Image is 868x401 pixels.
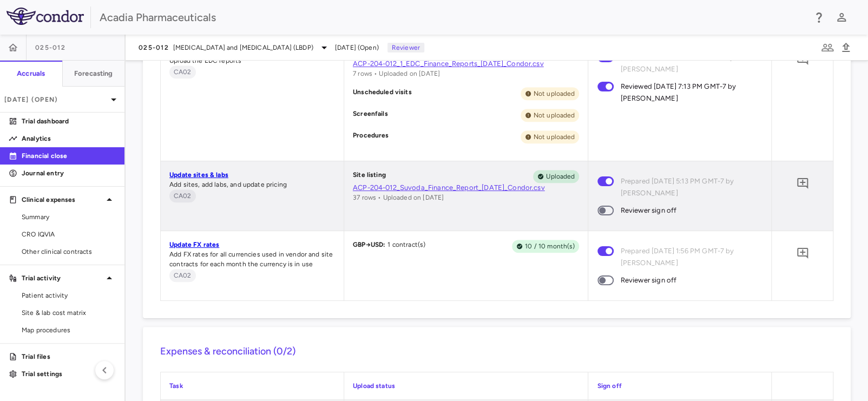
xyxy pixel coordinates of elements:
span: CA02 [169,271,196,280]
p: Financial close [22,151,116,161]
span: Monthly, the Accounting Manager, or designee, updates the Clinical Trial Workbooks based on infor... [169,65,196,78]
p: [DATE] (Open) [4,95,107,104]
span: [DATE] (Open) [335,43,379,52]
span: [MEDICAL_DATA] and [MEDICAL_DATA] (LBDP) [173,43,313,52]
p: Journal entry [22,168,116,178]
p: Trial activity [22,273,103,283]
button: Add comment [793,174,812,193]
span: Prepared [DATE] 5:13 PM GMT-7 by [PERSON_NAME] [620,51,754,75]
p: Trial settings [22,369,116,379]
a: ACP-204-012_1_EDC_Finance_Reports_[DATE]_Condor.csv [353,59,580,69]
p: Task [169,381,335,391]
span: Site & lab cost matrix [22,308,116,318]
span: Patient activity [22,291,116,300]
span: Not uploaded [529,89,580,98]
span: Uploaded [542,172,579,181]
span: Upload the EDC reports [169,57,241,64]
p: Sign off [597,381,762,391]
p: Reviewer [387,43,424,52]
h6: Accruals [17,69,45,78]
span: CRO IQVIA [22,229,116,239]
span: 025-012 [139,43,169,52]
span: Reviewed [DATE] 7:13 PM GMT-7 by [PERSON_NAME] [620,81,754,104]
span: 7 rows • Uploaded on [DATE] [353,70,440,77]
span: 10 / 10 month(s) [521,241,579,251]
span: Not uploaded [529,132,580,142]
p: Trial files [22,352,116,361]
p: Analytics [22,134,116,143]
span: Prepared [DATE] 1:56 PM GMT-7 by [PERSON_NAME] [620,245,754,269]
span: Reviewer sign off [620,205,676,216]
span: 1 contract(s) [385,241,425,248]
span: 37 rows • Uploaded on [DATE] [353,194,444,201]
span: Add sites, add labs, and update pricing [169,181,287,188]
span: Add FX rates for all currencies used in vendor and site contracts for each month the currency is ... [169,251,333,268]
span: Map procedures [22,325,116,335]
a: Update FX rates [169,241,219,248]
div: Acadia Pharmaceuticals [100,9,805,25]
p: Procedures [353,130,389,143]
svg: Add comment [796,247,809,260]
span: Monthly, the Accounting Manager, or designee, updates the Clinical Trial Workbooks based on infor... [169,189,196,202]
span: Summary [22,212,116,222]
span: CA02 [169,191,196,201]
button: Add comment [793,244,812,262]
p: Upload status [353,381,580,391]
img: logo-full-SnFGN8VE.png [6,8,84,25]
a: Update sites & labs [169,171,228,179]
span: Not uploaded [529,110,580,120]
span: 025-012 [35,43,65,52]
a: ACP-204-012_Suvoda_Finance_Report_[DATE]_Condor.csv [353,183,580,193]
p: Screenfails [353,109,388,122]
p: Trial dashboard [22,116,116,126]
span: CA02 [169,67,196,77]
p: Unscheduled visits [353,87,412,100]
svg: Add comment [796,177,809,190]
span: Other clinical contracts [22,247,116,257]
p: Site listing [353,170,386,183]
span: Reviewer sign off [620,274,676,286]
span: Prepared [DATE] 5:13 PM GMT-7 by [PERSON_NAME] [620,175,754,199]
span: Monthly, the Accounting Manager, or designee, updates the Clinical Trial Workbooks based on infor... [169,269,196,282]
p: Clinical expenses [22,195,103,205]
span: GBP → USD : [353,241,385,248]
h6: Expenses & reconciliation (0/2) [160,344,833,359]
h6: Forecasting [74,69,113,78]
